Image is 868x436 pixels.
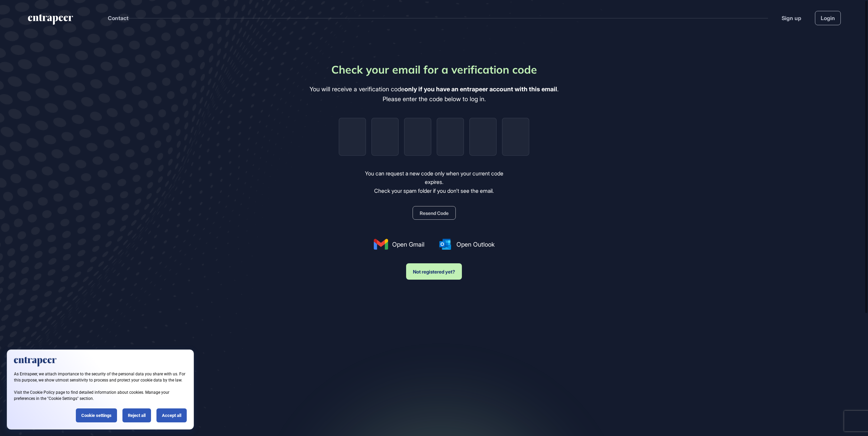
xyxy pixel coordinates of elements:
[413,206,456,220] button: Resend Code
[392,240,424,249] span: Open Gmail
[406,263,462,280] button: Not registered yet?
[331,61,537,78] div: Check your email for a verification code
[406,256,462,280] a: Not registered yet?
[456,240,495,249] span: Open Outlook
[355,169,513,196] div: You can request a new code only when your current code expires. Check your spam folder if you don...
[27,14,74,27] a: entrapeer-logo
[815,11,841,25] a: Login
[438,239,495,250] a: Open Outlook
[404,85,557,93] b: only if you have an entrapeer account with this email
[374,239,424,250] a: Open Gmail
[310,84,558,104] div: You will receive a verification code . Please enter the code below to log in.
[108,14,129,22] button: Contact
[782,14,801,22] a: Sign up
